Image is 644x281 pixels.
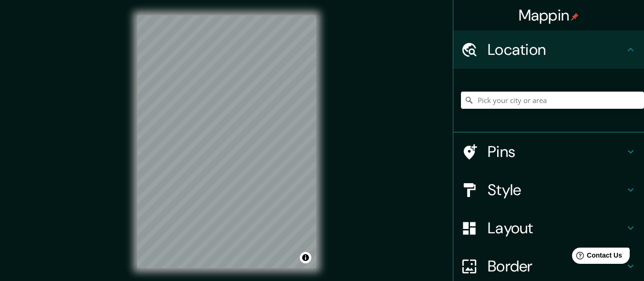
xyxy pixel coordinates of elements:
[488,142,625,161] h4: Pins
[488,40,625,59] h4: Location
[488,180,625,199] h4: Style
[453,171,644,209] div: Style
[488,219,625,238] h4: Layout
[137,15,316,268] canvas: Map
[453,31,644,69] div: Location
[571,13,579,21] img: pin-icon.png
[519,6,579,25] h4: Mappin
[453,133,644,171] div: Pins
[461,92,644,109] input: Pick your city or area
[488,257,625,276] h4: Border
[559,244,634,271] iframe: Help widget launcher
[453,209,644,247] div: Layout
[300,252,311,263] button: Toggle attribution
